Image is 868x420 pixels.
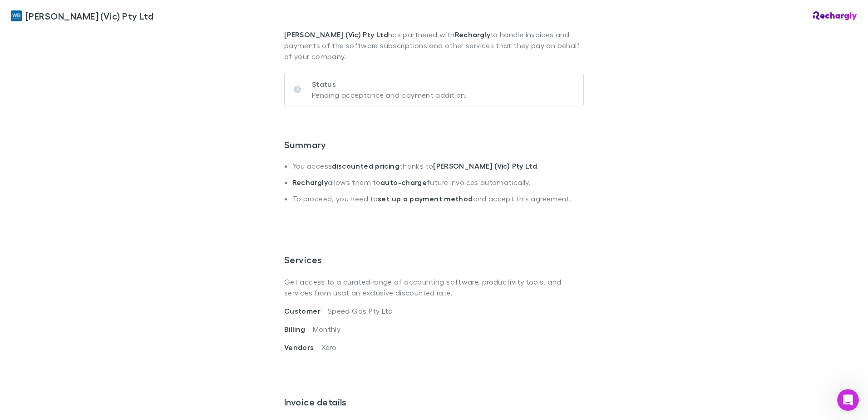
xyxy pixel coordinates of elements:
strong: set up a payment method [378,194,473,203]
iframe: Intercom live chat [837,389,859,411]
span: Monthly [313,325,341,333]
span: Customer [284,306,328,315]
span: [PERSON_NAME] (Vic) Pty Ltd [25,9,153,23]
h3: Summary [284,139,584,154]
strong: auto-charge [380,178,427,187]
li: To proceed, you need to and accept this agreement. [292,194,584,210]
strong: [PERSON_NAME] (Vic) Pty Ltd [284,30,388,39]
img: William Buck (Vic) Pty Ltd's Logo [11,10,22,21]
span: Vendors [284,343,321,352]
strong: discounted pricing [332,161,399,170]
span: Billing [284,325,313,334]
li: You access thanks to . [292,161,584,178]
strong: [PERSON_NAME] (Vic) Pty Ltd [433,161,537,170]
h3: Invoice details [284,396,584,411]
p: Pending acceptance and payment addition. [312,90,467,100]
span: Speed Gas Pty Ltd [328,306,393,315]
li: allows them to future invoices automatically. [292,178,584,194]
strong: Rechargly [455,30,490,39]
h3: Services [284,254,584,269]
img: Rechargly Logo [813,11,857,20]
strong: Rechargly [292,178,328,187]
p: Status [312,79,467,90]
span: Xero [321,343,336,351]
p: Get access to a curated range of accounting software, productivity tools, and services from us at... [284,269,584,305]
